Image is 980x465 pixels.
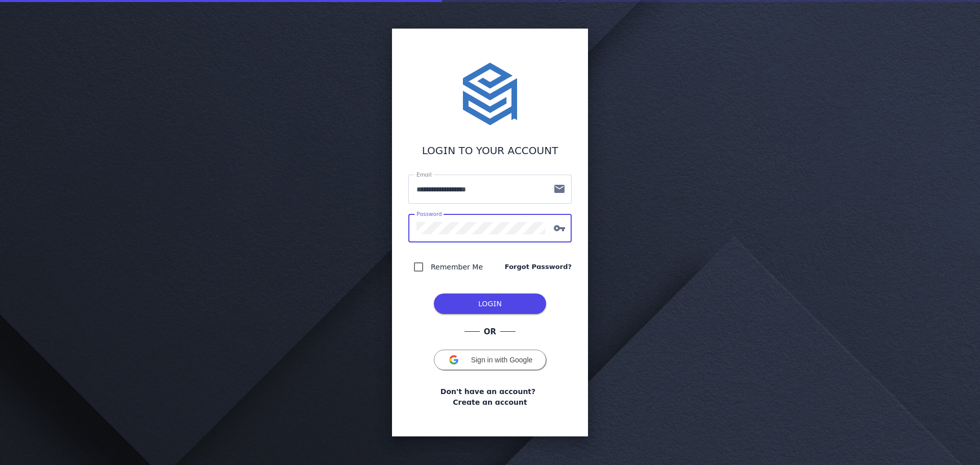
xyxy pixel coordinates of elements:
span: Don't have an account? [440,386,535,397]
mat-label: Password [416,211,442,217]
span: OR [480,326,500,338]
mat-icon: mail [547,183,572,195]
label: Remember Me [429,261,483,273]
mat-label: Email [416,172,431,178]
a: Create an account [453,397,527,408]
button: LOG IN [434,293,546,314]
img: stacktome.svg [457,61,523,127]
span: LOGIN [478,300,502,308]
mat-icon: vpn_key [547,222,572,234]
span: Sign in with Google [471,356,533,364]
div: LOGIN TO YOUR ACCOUNT [408,143,572,158]
a: Forgot Password? [505,262,572,272]
button: Sign in with Google [434,350,546,370]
